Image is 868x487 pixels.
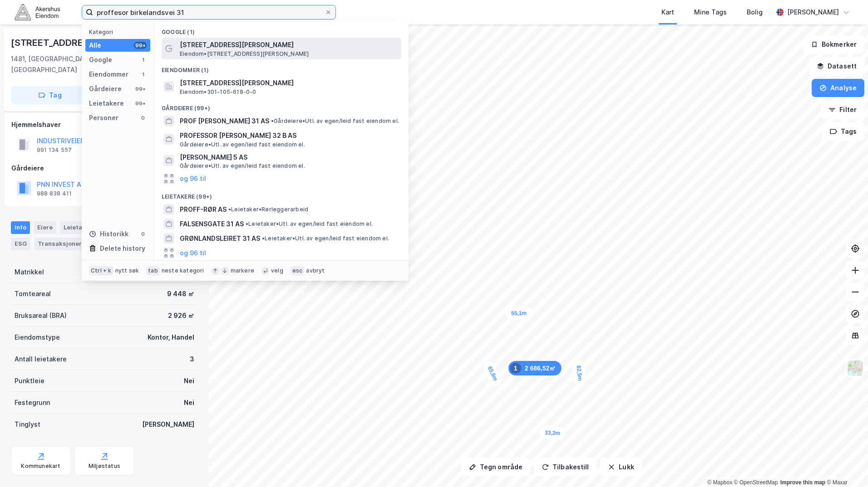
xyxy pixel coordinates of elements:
span: • [271,117,274,124]
div: Punktleie [15,375,44,386]
div: Gårdeiere [89,83,122,94]
div: Nei [184,375,194,386]
span: • [246,220,248,227]
div: Matrikkel [15,267,44,278]
span: Leietaker • Utl. av egen/leid fast eiendom el. [246,220,373,228]
div: [STREET_ADDRESS] [11,35,100,50]
div: Tinglyst [15,419,40,430]
div: 3 [190,354,194,365]
span: [STREET_ADDRESS][PERSON_NAME] [180,78,398,88]
button: Tags [822,122,864,141]
div: Eiendomstype [15,332,60,343]
div: avbryt [306,267,325,274]
span: Eiendom • 301-105-618-0-0 [180,88,256,96]
button: Bokmerker [803,35,864,54]
div: nytt søk [115,267,139,274]
div: Map marker [506,307,533,320]
div: Tomteareal [15,288,51,299]
span: • [228,206,231,213]
span: PROFF-RØR AS [180,204,227,215]
span: Gårdeiere • Utl. av egen/leid fast eiendom el. [180,141,305,148]
button: Tilbakestill [534,458,597,476]
div: Kontor, Handel [148,332,194,343]
span: Leietaker • Utl. av egen/leid fast eiendom el. [262,235,389,242]
a: Mapbox [707,479,732,486]
button: Tag [11,86,89,104]
div: Map marker [508,361,562,375]
span: GRØNLANDSLEIRET 31 AS [180,233,260,244]
img: Z [847,360,864,377]
div: Eiendommer (1) [154,59,409,76]
div: [PERSON_NAME] [787,7,839,18]
div: Ctrl + k [89,266,113,275]
div: 99+ [134,85,147,93]
div: 1 [510,363,521,374]
span: [STREET_ADDRESS][PERSON_NAME] [180,39,398,50]
span: Gårdeiere • Utl. av egen/leid fast eiendom el. [180,162,305,170]
button: Datasett [809,57,864,75]
div: 2 926 ㎡ [168,310,194,321]
div: Personer [89,112,118,123]
span: Leietaker • Rørleggerarbeid [228,206,308,213]
div: Mine Tags [694,7,727,18]
div: 991 134 557 [37,146,72,154]
div: Festegrunn [15,397,50,408]
button: og 96 til [180,173,206,184]
img: akershus-eiendom-logo.9091f326c980b4bce74ccdd9f866810c.svg [15,4,60,20]
div: Bolig [747,7,763,18]
div: 99+ [134,100,147,107]
div: Leietakere [60,221,110,234]
div: 1 [139,56,147,63]
input: Søk på adresse, matrikkel, gårdeiere, leietakere eller personer [93,5,325,19]
div: 1481, [GEOGRAPHIC_DATA], [GEOGRAPHIC_DATA] [11,54,153,75]
span: PROFESSOR [PERSON_NAME] 32 B AS [180,130,398,141]
div: Hjemmelshaver [11,119,197,130]
div: Map marker [572,360,587,387]
span: [PERSON_NAME] 5 AS [180,152,398,163]
iframe: Chat Widget [823,443,868,487]
div: Kart [661,7,674,18]
div: 0 [139,114,147,122]
div: ESG [11,238,30,250]
div: Map marker [539,426,566,440]
div: Antall leietakere [15,354,67,365]
div: Eiere [34,221,56,234]
div: 1 [139,71,147,78]
span: Gårdeiere • Utl. av egen/leid fast eiendom el. [271,117,399,125]
button: og 96 til [180,248,206,258]
div: Transaksjoner [34,238,96,250]
div: Map marker [481,359,504,388]
div: Historikk [89,229,128,239]
div: Google [89,54,112,65]
div: Delete history [100,243,145,254]
div: Kategori [89,29,150,35]
div: 99+ [134,42,147,49]
div: 988 838 411 [37,190,72,197]
div: Miljøstatus [89,463,120,470]
span: PROF [PERSON_NAME] 31 AS [180,116,269,127]
div: Bruksareal (BRA) [15,310,67,321]
div: Kommunekart [21,463,60,470]
div: Gårdeiere [11,163,197,174]
button: Lukk [600,458,641,476]
div: Google (1) [154,21,409,38]
div: Leietakere [89,98,124,109]
div: Eiendommer [89,69,128,80]
button: Filter [821,101,864,119]
span: FALSENSGATE 31 AS [180,219,244,229]
div: Kontrollprogram for chat [823,443,868,487]
a: Improve this map [780,479,825,486]
div: 0 [139,230,147,238]
div: esc [291,266,305,275]
div: markere [231,267,254,274]
a: OpenStreetMap [734,479,778,486]
div: velg [271,267,283,274]
span: • [262,235,265,242]
div: neste kategori [162,267,204,274]
div: Gårdeiere (99+) [154,97,409,114]
div: tab [146,266,160,275]
div: Leietakere (99+) [154,186,409,202]
button: Analyse [812,79,864,97]
div: 9 448 ㎡ [167,288,194,299]
div: [PERSON_NAME] [142,419,194,430]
